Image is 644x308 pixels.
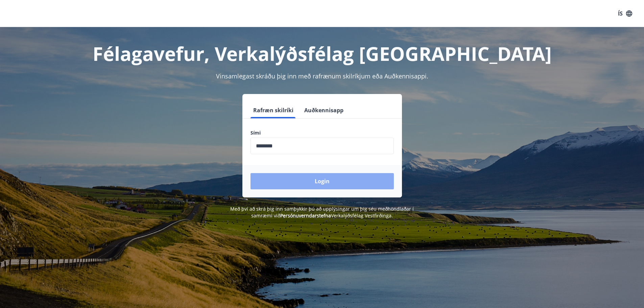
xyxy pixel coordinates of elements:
label: Sími [251,129,394,136]
button: Rafræn skilríki [251,102,296,118]
button: ÍS [614,7,636,20]
span: Með því að skrá þig inn samþykkir þú að upplýsingar um þig séu meðhöndlaðar í samræmi við Verkalý... [230,206,414,219]
span: Vinsamlegast skráðu þig inn með rafrænum skilríkjum eða Auðkennisappi. [216,72,428,80]
button: Auðkennisapp [302,102,346,118]
button: Login [251,173,394,189]
a: Persónuverndarstefna [280,212,331,219]
h1: Félagavefur, Verkalýðsfélag [GEOGRAPHIC_DATA] [87,41,557,66]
